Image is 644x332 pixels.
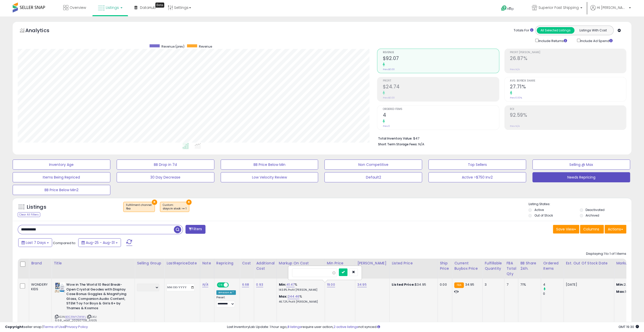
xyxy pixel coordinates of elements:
a: Terms of Use [43,324,65,329]
label: Active [534,208,544,212]
div: % [279,294,321,304]
span: Avg. Buybox Share [510,80,626,82]
small: Prev: $0.00 [383,68,394,71]
span: DataHub [140,5,156,10]
button: Filters [185,225,205,234]
div: Clear All Filters [18,212,40,217]
div: seller snap | | [5,325,88,329]
h2: 26.87% [510,55,626,62]
b: Short Term Storage Fees: [378,142,417,146]
button: BB Price Below Min2 [13,185,110,195]
button: Listings With Cost [574,27,612,34]
img: 510A6enYiuL._SL40_.jpg [55,282,65,292]
div: Ordered Items [543,261,562,271]
small: Prev: N/A [510,125,520,128]
button: Low Velocity Review [221,172,318,182]
span: ROI [510,108,626,111]
li: $47 [378,135,622,141]
button: Save View [553,225,579,233]
a: 2 active listings [334,324,358,329]
div: Displaying 1 to 1 of 1 items [586,251,626,256]
strong: Min: [616,282,624,287]
span: | SKU: 6.68_woot_20250708_6605 [55,315,97,322]
a: 34.95 [357,282,367,287]
div: Totals For [514,28,533,33]
a: 8 listings [287,324,301,329]
div: 71% [520,282,537,287]
p: [DATE] [566,282,610,287]
button: Columns [580,225,604,233]
p: 14.58% Profit [PERSON_NAME] [279,288,321,292]
h2: $24.74 [383,84,499,91]
label: Out of Stock [534,213,553,218]
label: Deactivated [586,208,605,212]
i: Get Help [501,5,507,11]
span: Revenue [199,44,212,49]
button: All Selected Listings [537,27,574,34]
a: Help [497,1,524,16]
button: Top Sellers [428,160,526,170]
span: Compared to: [53,241,76,245]
span: OFF [228,283,236,287]
span: Fulfillment channel : [126,203,152,211]
div: Ship Price [440,261,450,271]
div: 3 [485,282,500,287]
button: Actions [605,225,626,233]
div: Current Buybox Price [454,261,480,271]
small: Prev: 0 [383,125,390,128]
span: 34.95 [465,282,474,287]
div: fba [126,207,152,210]
a: Hi [PERSON_NAME] [590,5,631,16]
b: Wow in The World 10 Real Break-Open Crystal Geodes with Display Case Bonus Goggles & Magnifying G... [66,282,128,312]
small: Prev: N/A [510,68,520,71]
div: Est. Out Of Stock Date [566,261,612,266]
span: Profit [PERSON_NAME] [510,51,626,54]
span: Help [507,7,514,11]
button: × [186,200,192,205]
h2: 92.59% [510,112,626,119]
button: Selling @ Max [532,160,630,170]
div: Listed Price [392,261,435,266]
small: FBA [454,282,464,288]
div: BB Share 24h. [520,261,539,271]
span: Columns [583,227,599,232]
button: Non Competitive [324,160,422,170]
th: The percentage added to the cost of goods (COGS) that forms the calculator for Min & Max prices. [277,259,325,279]
div: Preset: [216,296,236,307]
small: Prev: $0.00 [383,96,394,99]
b: Min: [279,282,286,287]
a: 0.93 [256,282,263,287]
span: ON [217,283,224,287]
a: 6.68 [242,282,249,287]
b: Max: [279,294,288,299]
h2: 4 [383,112,499,119]
span: Hi [PERSON_NAME] [597,5,627,10]
b: Total Inventory Value: [378,136,412,141]
span: Aug-25 - Aug-31 [86,240,115,245]
span: Revenue (prev) [161,44,184,49]
div: Min Price [327,261,353,266]
b: Listed Price: [392,282,415,287]
div: Fulfillable Quantity [485,261,502,271]
label: Archived [586,213,599,218]
div: Repricing [216,261,238,266]
div: Tooltip anchor [155,3,164,8]
button: Needs Repricing [532,172,630,182]
th: CSV column name: cust_attr_4_LastRepriceDate [164,259,200,279]
button: Active >$750 Inv2 [428,172,526,182]
span: Superior Fast Shipping [538,5,579,10]
strong: Copyright [5,324,24,329]
div: Include Ad Spend [573,38,621,44]
div: [PERSON_NAME] [357,261,387,266]
h5: Listings [27,204,46,211]
h5: Analytics [25,27,59,35]
div: 0 [543,291,564,296]
button: Last 7 Days [18,238,52,247]
div: Markup on Cost [279,261,323,266]
div: Last InventoryLab Update: 1 hour ago, require user action, not synced. [227,325,639,329]
span: N/A [418,142,424,147]
strong: Max: [616,289,625,294]
div: Include Returns [531,38,573,44]
div: % [279,282,321,292]
p: 46.72% Profit [PERSON_NAME] [279,300,321,304]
